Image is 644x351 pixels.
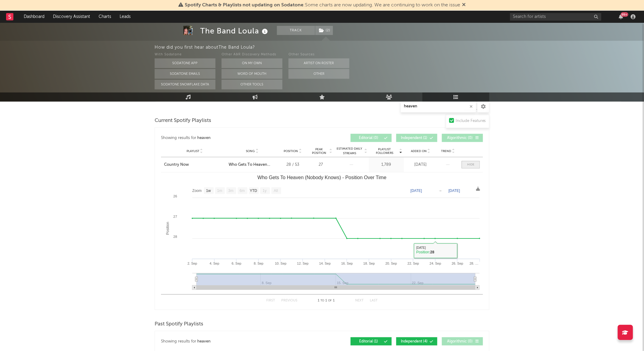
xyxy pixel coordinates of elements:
text: 2. Sep [187,262,197,265]
button: Track [277,26,315,35]
button: First [266,299,275,302]
button: Word Of Mouth [222,69,282,79]
text: 1y [263,189,267,193]
div: heaven [198,338,211,345]
span: : Some charts are now updating. We are continuing to work on the issue [185,3,460,8]
text: 26. Sep [452,262,463,265]
text: 16. Sep [341,262,353,265]
span: Editorial ( 1 ) [355,340,383,343]
button: Previous [281,299,297,302]
text: 1m [217,189,222,193]
span: Independent ( 4 ) [400,340,428,343]
button: Next [355,299,364,302]
a: Discovery Assistant [49,11,94,23]
div: 1 1 1 [310,297,343,304]
span: Estimated Daily Streams [335,147,364,156]
span: Peak Position [310,148,329,155]
span: to [321,299,324,302]
text: Zoom [192,189,202,193]
div: Other A&R Discovery Methods [222,51,282,58]
span: Editorial ( 0 ) [355,136,383,140]
text: 22. Sep [408,262,419,265]
div: Other Sources [289,51,349,58]
div: Showing results for [161,134,322,142]
text: 26 [173,194,177,198]
button: Sodatone Snowflake Data [155,80,215,89]
text: Who Gets To Heaven (Nobody Knows) - Position Over Time [257,175,387,180]
span: Algorithmic ( 0 ) [446,340,474,343]
div: Country Now [164,162,189,168]
text: Position [166,222,170,235]
text: All [274,189,278,193]
button: Other Tools [222,80,282,89]
div: 99 + [621,12,628,17]
span: Independent ( 1 ) [400,136,428,140]
div: Include Features [456,117,486,125]
text: 4. Sep [210,262,219,265]
button: Last [370,299,378,302]
span: of [328,299,332,302]
a: Dashboard [19,11,49,23]
text: 12. Sep [297,262,309,265]
div: 28 / 53 [279,162,306,168]
span: Algorithmic ( 0 ) [446,136,474,140]
button: (2) [315,26,333,35]
button: Editorial(1) [351,337,392,346]
a: Leads [115,11,135,23]
div: With Sodatone [155,51,215,58]
span: Current Spotify Playlists [155,117,211,124]
div: heaven [198,134,211,142]
div: How did you first hear about The Band Loula ? [155,44,644,51]
text: 28. … [470,262,478,265]
svg: Who Gets To Heaven (Nobody Knows) - Position Over Time [161,172,483,294]
button: Independent(4) [396,337,437,346]
span: Past Spotify Playlists [155,321,203,328]
div: Showing results for [161,337,322,346]
button: Algorithmic(0) [442,337,483,346]
button: Editorial(0) [351,134,392,142]
text: 6. Sep [232,262,241,265]
input: Search Playlists/Charts [401,100,477,113]
a: Country Now [164,162,226,168]
button: Algorithmic(0) [442,134,483,142]
button: Other [289,69,349,79]
text: 1w [206,189,211,193]
text: 24. Sep [430,262,441,265]
text: 28 [173,235,177,238]
span: Trend [441,149,451,153]
input: Search for artists [510,13,601,21]
button: Sodatone Emails [155,69,215,79]
button: On My Own [222,58,282,68]
span: Song [246,149,255,153]
button: Artist on Roster [289,58,349,68]
span: Spotify Charts & Playlists not updating on Sodatone [185,3,303,8]
a: Charts [94,11,115,23]
text: 14. Sep [319,262,331,265]
button: Sodatone App [155,58,215,68]
text: 8. Sep [254,262,264,265]
span: Added On [411,149,427,153]
text: 18. Sep [363,262,375,265]
div: The Band Loula [200,26,269,36]
text: 27 [173,215,177,218]
span: Playlist [187,149,199,153]
text: YTD [250,189,257,193]
text: 10. Sep [275,262,287,265]
button: 99+ [619,14,623,19]
div: 1,789 [370,162,402,168]
button: Independent(1) [396,134,437,142]
text: 3m [229,189,234,193]
text: [DATE] [411,189,422,193]
div: [DATE] [405,162,436,168]
text: [DATE] [449,189,460,193]
div: 27 [310,162,332,168]
span: ( 2 ) [315,26,333,35]
text: 6m [240,189,245,193]
div: Who Gets To Heaven (Nobody Knows) [229,162,276,168]
span: Dismiss [462,3,466,8]
text: 20. Sep [386,262,397,265]
text: → [439,189,442,193]
span: Playlist Followers [370,148,399,155]
span: Position [284,149,298,153]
